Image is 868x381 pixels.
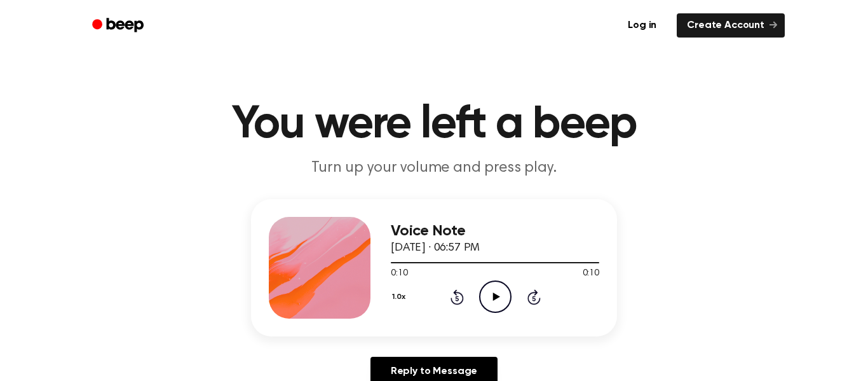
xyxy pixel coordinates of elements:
h3: Voice Note [391,223,599,240]
a: Beep [83,13,155,38]
a: Log in [615,11,669,40]
span: [DATE] · 06:57 PM [391,242,480,254]
span: 0:10 [583,267,599,281]
a: Create Account [677,13,785,38]
button: 1.0x [391,286,410,308]
span: 0:10 [391,267,407,281]
p: Turn up your volume and press play. [190,158,678,179]
h1: You were left a beep [109,102,759,148]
